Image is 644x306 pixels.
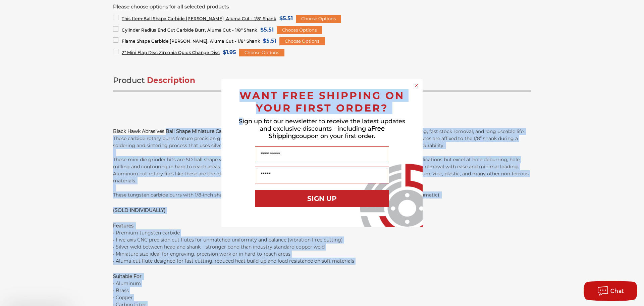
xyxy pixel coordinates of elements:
[269,125,385,140] span: Free Shipping
[584,281,637,301] button: Chat
[239,89,405,114] span: WANT FREE SHIPPING ON YOUR FIRST ORDER?
[413,82,420,89] button: Close dialog
[610,288,624,294] span: Chat
[239,118,405,140] span: Sign up for our newsletter to receive the latest updates and exclusive discounts - including a co...
[255,190,389,207] button: SIGN UP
